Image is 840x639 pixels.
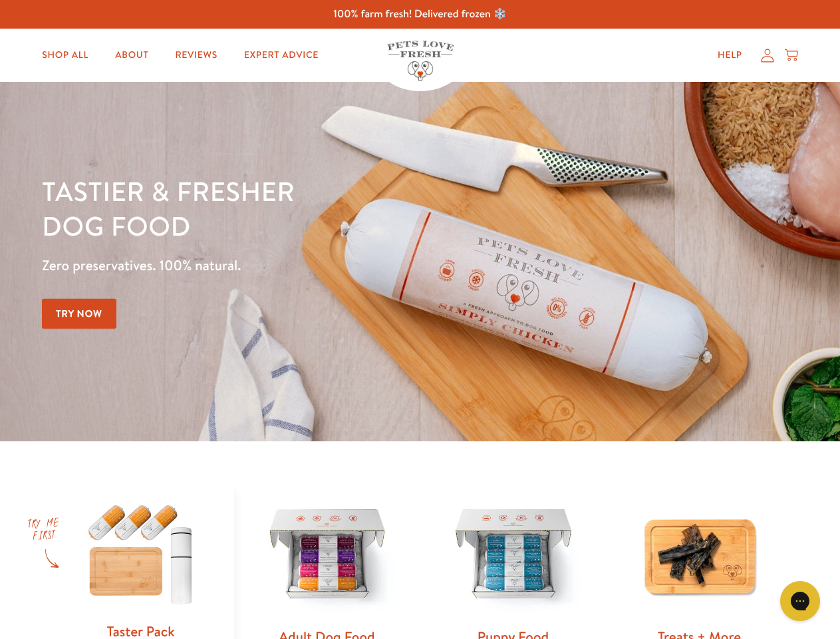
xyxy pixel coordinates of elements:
[233,42,329,69] a: Expert Advice
[387,41,454,81] img: Pets Love Fresh
[42,299,116,329] a: Try Now
[31,42,99,69] a: Shop All
[707,42,753,69] a: Help
[773,576,827,626] iframe: Gorgias live chat messenger
[42,254,546,278] p: Zero preservatives. 100% natural.
[42,174,546,243] h1: Tastier & fresher dog food
[104,42,159,69] a: About
[164,42,227,69] a: Reviews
